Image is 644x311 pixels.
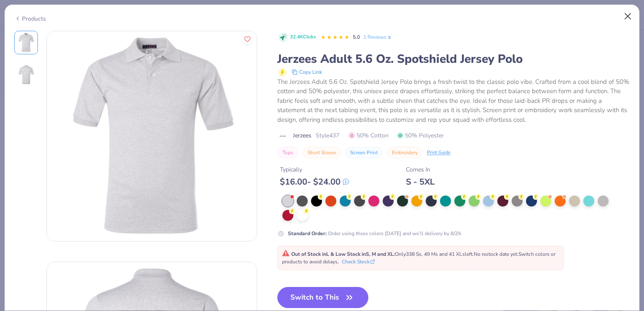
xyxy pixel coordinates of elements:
span: 50% Cotton [349,131,389,140]
div: Order using these colors [DATE] and we’ll delivery by 8/29. [288,230,462,237]
span: Style 437 [316,131,339,140]
span: Only 338 Ss, 49 Ms and 41 XLs left. Switch colors or products to avoid delays. [282,251,555,265]
button: Tops [277,147,298,158]
button: Embroidery [387,147,423,158]
strong: Out of Stock in L [291,251,330,257]
img: Front [16,32,36,53]
a: 1 Reviews [363,33,392,41]
img: Back [16,64,36,85]
span: 50% Polyester [397,131,444,140]
button: Screen Print [345,147,383,158]
button: Short Sleeve [303,147,341,158]
div: Jerzees Adult 5.6 Oz. Spotshield Jersey Polo [277,51,630,67]
div: Print Guide [427,149,451,156]
strong: Standard Order : [288,230,327,237]
div: Products [14,14,46,23]
span: 32.4K Clicks [290,34,316,41]
strong: & Low Stock in S, M and XL : [330,251,395,257]
button: Check Stock [342,258,375,265]
div: The Jerzees Adult 5.6 Oz. Spotshield Jersey Polo brings a fresh twist to the classic polo vibe. C... [277,77,630,125]
div: Comes In [406,165,435,174]
button: copy to clipboard [289,67,325,77]
div: $ 16.00 - $ 24.00 [280,177,349,187]
img: brand logo [277,133,289,139]
div: Typically [280,165,349,174]
button: Close [620,8,636,24]
span: 5.0 [353,34,360,40]
button: Like [242,34,253,45]
div: S - 5XL [406,177,435,187]
div: 5.0 Stars [321,31,349,44]
button: Switch to This [277,287,369,308]
span: No restock date yet. [474,251,518,257]
span: Jerzees [293,131,311,140]
img: Front [47,31,257,241]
